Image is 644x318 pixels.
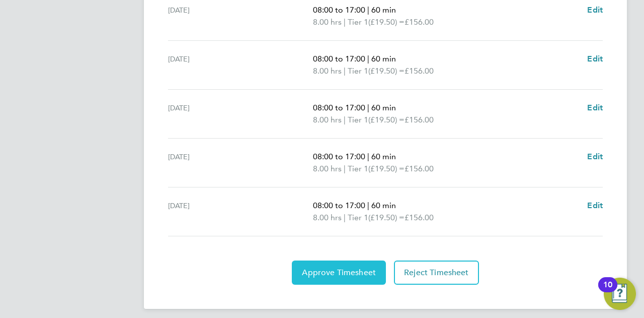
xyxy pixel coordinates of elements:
[168,4,313,28] div: [DATE]
[313,152,365,161] span: 08:00 to 17:00
[371,103,396,112] span: 60 min
[313,103,365,112] span: 08:00 to 17:00
[348,65,368,77] span: Tier 1
[313,115,342,124] span: 8.00 hrs
[348,16,368,28] span: Tier 1
[368,213,405,222] span: (£19.50) =
[367,5,369,15] span: |
[587,103,603,112] span: Edit
[344,164,346,173] span: |
[348,114,368,126] span: Tier 1
[313,66,342,76] span: 8.00 hrs
[367,201,369,210] span: |
[313,164,342,173] span: 8.00 hrs
[168,151,313,175] div: [DATE]
[587,5,603,15] span: Edit
[587,53,603,65] a: Edit
[168,102,313,126] div: [DATE]
[313,213,342,222] span: 8.00 hrs
[368,115,405,124] span: (£19.50) =
[368,66,405,76] span: (£19.50) =
[604,278,636,310] button: Open Resource Center, 10 new notifications
[313,54,365,63] span: 08:00 to 17:00
[313,5,365,15] span: 08:00 to 17:00
[368,164,405,173] span: (£19.50) =
[371,201,396,210] span: 60 min
[587,200,603,212] a: Edit
[367,152,369,161] span: |
[405,213,434,222] span: £156.00
[344,66,346,76] span: |
[348,212,368,224] span: Tier 1
[344,213,346,222] span: |
[344,17,346,27] span: |
[405,164,434,173] span: £156.00
[587,152,603,161] span: Edit
[371,54,396,63] span: 60 min
[367,103,369,112] span: |
[405,66,434,76] span: £156.00
[394,261,479,285] button: Reject Timesheet
[587,54,603,63] span: Edit
[404,268,469,278] span: Reject Timesheet
[348,163,368,175] span: Tier 1
[367,54,369,63] span: |
[302,268,376,278] span: Approve Timesheet
[371,152,396,161] span: 60 min
[168,53,313,77] div: [DATE]
[292,261,386,285] button: Approve Timesheet
[603,285,612,298] div: 10
[371,5,396,15] span: 60 min
[405,17,434,27] span: £156.00
[587,201,603,210] span: Edit
[587,151,603,163] a: Edit
[587,4,603,16] a: Edit
[344,115,346,124] span: |
[405,115,434,124] span: £156.00
[368,17,405,27] span: (£19.50) =
[313,201,365,210] span: 08:00 to 17:00
[587,102,603,114] a: Edit
[168,200,313,224] div: [DATE]
[313,17,342,27] span: 8.00 hrs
